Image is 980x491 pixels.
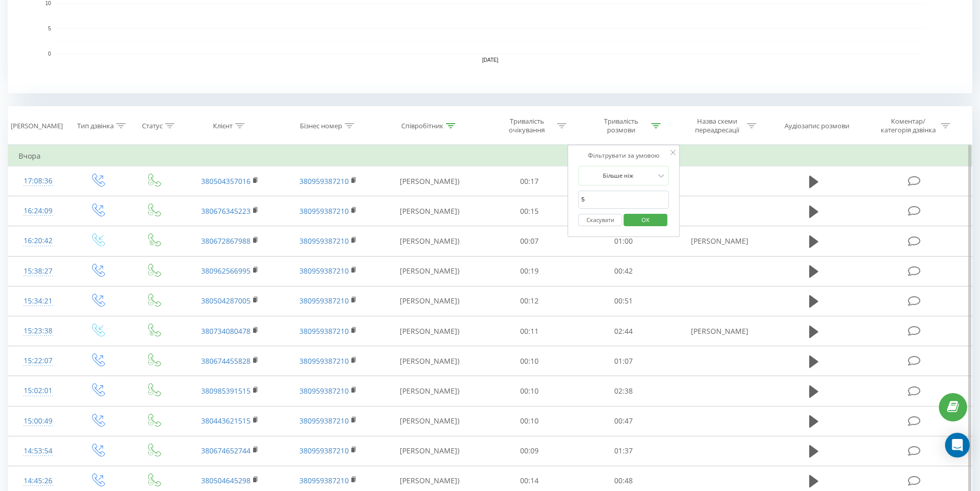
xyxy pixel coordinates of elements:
div: 17:08:36 [19,171,58,191]
td: [PERSON_NAME]) [377,166,483,196]
td: 00:47 [577,406,671,436]
a: 380959387210 [299,416,349,426]
text: 5 [48,26,51,31]
td: [PERSON_NAME]) [377,406,483,436]
td: 02:44 [577,316,671,346]
td: [PERSON_NAME]) [377,196,483,226]
td: 01:00 [577,226,671,256]
td: 00:42 [577,256,671,286]
a: 380674652744 [201,446,251,455]
td: 01:37 [577,436,671,466]
a: 380959387210 [299,386,349,396]
div: Фільтрувати за умовою [578,150,669,161]
td: [PERSON_NAME]) [377,316,483,346]
a: 380959387210 [299,326,349,336]
a: 380504357016 [201,176,251,186]
td: 00:12 [483,286,577,316]
a: 380985391515 [201,386,251,396]
a: 380734080478 [201,326,251,336]
div: 15:02:01 [19,381,58,401]
td: [PERSON_NAME]) [377,436,483,466]
a: 380676345223 [201,206,251,216]
a: 380959387210 [299,296,349,306]
a: 380674455828 [201,356,251,366]
td: 00:51 [577,286,671,316]
div: Співробітник [401,122,443,130]
td: 02:38 [577,376,671,406]
td: 00:17 [483,166,577,196]
div: Аудіозапис розмови [785,122,849,130]
div: Open Intercom Messenger [945,433,970,458]
text: [DATE] [482,57,498,63]
a: 380959387210 [299,176,349,186]
td: 00:15 [483,196,577,226]
div: 16:24:09 [19,201,58,221]
td: 00:09 [483,436,577,466]
div: Статус [142,122,163,130]
div: Бізнес номер [300,122,342,130]
a: 380504645298 [201,476,251,485]
a: 380959387210 [299,356,349,366]
td: 00:19 [483,256,577,286]
div: [PERSON_NAME] [11,122,63,130]
div: 15:38:27 [19,261,58,281]
td: [PERSON_NAME]) [377,346,483,376]
div: Коментар/категорія дзвінка [878,117,938,134]
text: 0 [48,51,51,57]
div: Тип дзвінка [77,122,114,130]
div: 15:00:49 [19,411,58,431]
a: 380672867988 [201,236,251,246]
td: 01:07 [577,346,671,376]
a: 380959387210 [299,206,349,216]
td: 00:10 [483,406,577,436]
div: Клієнт [213,122,233,130]
a: 380959387210 [299,266,349,276]
td: Вчора [8,146,972,166]
div: 16:20:42 [19,231,58,251]
div: 15:22:07 [19,351,58,371]
input: 00:00 [578,191,669,209]
div: 15:23:38 [19,321,58,341]
td: [PERSON_NAME]) [377,256,483,286]
a: 380959387210 [299,236,349,246]
td: [PERSON_NAME]) [377,286,483,316]
button: OK [623,214,667,227]
div: 15:34:21 [19,291,58,311]
a: 380959387210 [299,446,349,455]
a: 380959387210 [299,476,349,485]
a: 380962566995 [201,266,251,276]
td: 00:07 [483,226,577,256]
td: 00:10 [483,346,577,376]
div: Тривалість очікування [500,117,555,134]
div: 14:45:26 [19,471,58,491]
a: 380443621515 [201,416,251,426]
td: [PERSON_NAME]) [377,376,483,406]
td: 00:10 [483,376,577,406]
td: 00:11 [483,316,577,346]
td: [PERSON_NAME] [670,226,768,256]
span: OK [631,212,660,228]
td: [PERSON_NAME]) [377,226,483,256]
div: Назва схеми переадресації [689,117,744,134]
a: 380504287005 [201,296,251,306]
button: Скасувати [578,214,622,227]
div: 14:53:54 [19,441,58,461]
div: Тривалість розмови [594,117,649,134]
text: 10 [45,1,51,6]
td: [PERSON_NAME] [670,316,768,346]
